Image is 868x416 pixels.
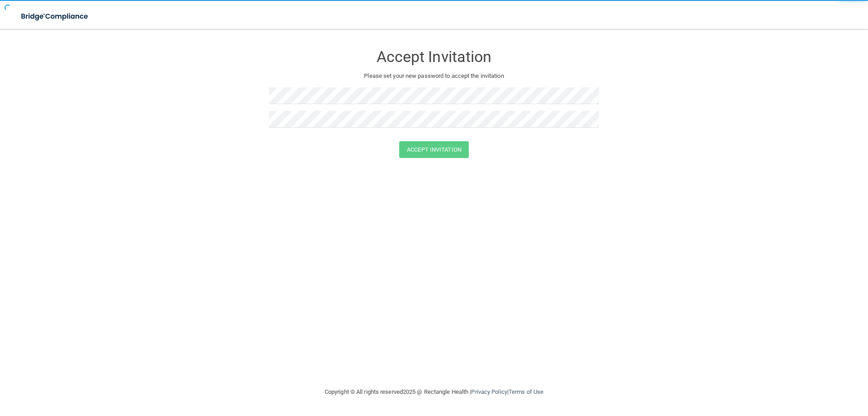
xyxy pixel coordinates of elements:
div: Copyright © All rights reserved 2025 @ Rectangle Health | | [269,378,599,406]
p: Please set your new password to accept the invitation [276,71,592,81]
a: Terms of Use [509,388,543,395]
a: Privacy Policy [471,388,507,395]
button: Accept Invitation [399,141,469,158]
img: bridge_compliance_login_screen.278c3ca4.svg [14,7,97,26]
h3: Accept Invitation [269,48,599,65]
